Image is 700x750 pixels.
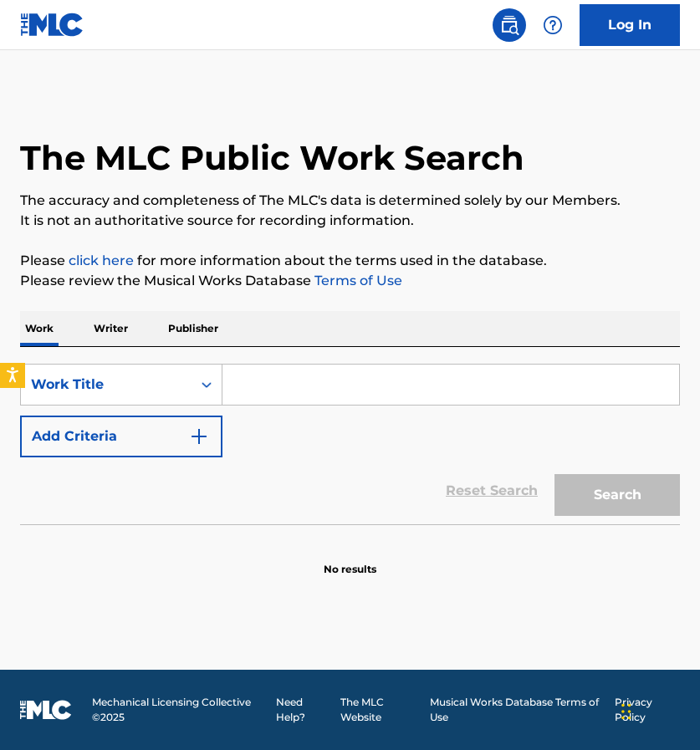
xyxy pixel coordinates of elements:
p: Publisher [163,311,223,346]
img: help [543,15,563,35]
a: Terms of Use [311,273,402,288]
img: search [499,15,519,35]
img: MLC Logo [20,13,84,37]
p: Work [20,311,59,346]
form: Search Form [20,364,680,524]
a: The MLC Website [340,695,421,725]
a: Need Help? [276,695,330,725]
button: Add Criteria [20,416,222,457]
a: Musical Works Database Terms of Use [430,695,605,725]
div: Drag [621,686,631,737]
p: Writer [89,311,133,346]
p: It is not an authoritative source for recording information. [20,211,680,231]
span: Mechanical Licensing Collective © 2025 [92,695,267,725]
img: 9d2ae6d4665cec9f34b9.svg [189,426,209,446]
a: Log In [580,4,680,46]
a: Privacy Policy [615,695,680,725]
p: No results [324,542,376,577]
img: logo [20,700,72,720]
a: Public Search [493,8,526,42]
div: Work Title [31,375,181,395]
p: The accuracy and completeness of The MLC's data is determined solely by our Members. [20,191,680,211]
h1: The MLC Public Work Search [20,137,524,179]
p: Please review the Musical Works Database [20,271,680,291]
a: click here [69,253,134,268]
iframe: Chat Widget [616,670,700,750]
div: Help [536,8,570,42]
p: Please for more information about the terms used in the database. [20,251,680,271]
